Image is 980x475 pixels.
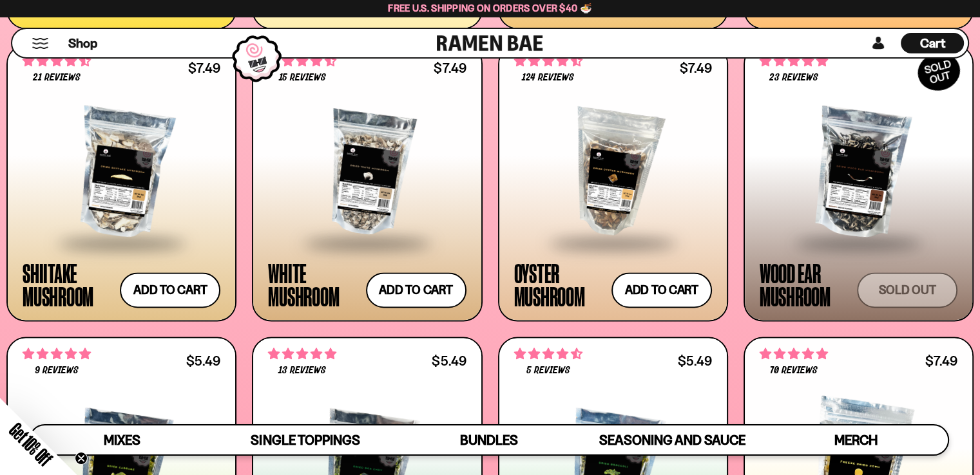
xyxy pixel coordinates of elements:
[279,73,326,83] span: 15 reviews
[764,425,948,454] a: Merch
[23,261,113,308] div: Shiitake Mushroom
[611,272,712,308] button: Add to cart
[214,425,398,454] a: Single Toppings
[268,346,336,362] span: 4.92 stars
[911,46,966,97] div: SOLD OUT
[120,272,220,308] button: Add to cart
[104,432,140,448] span: Mixes
[434,62,466,74] div: $7.49
[678,355,712,367] div: $5.49
[23,346,91,362] span: 4.78 stars
[770,366,818,376] span: 70 reviews
[925,355,957,367] div: $7.49
[68,35,97,52] span: Shop
[32,38,49,49] button: Mobile Menu Trigger
[268,261,359,308] div: White Mushroom
[581,425,764,454] a: Seasoning and Sauce
[6,44,236,321] a: 4.48 stars 21 reviews $7.49 Shiitake Mushroom Add to cart
[514,261,605,308] div: Oyster Mushroom
[366,272,466,308] button: Add to cart
[744,44,974,321] a: SOLDOUT 4.83 stars 23 reviews Wood Ear Mushroom Sold out
[75,452,88,465] button: Close teaser
[35,366,79,376] span: 9 reviews
[460,432,518,448] span: Bundles
[760,261,850,308] div: Wood Ear Mushroom
[599,432,745,448] span: Seasoning and Sauce
[760,346,828,362] span: 4.90 stars
[252,44,482,321] a: 4.53 stars 15 reviews $7.49 White Mushroom Add to cart
[251,432,360,448] span: Single Toppings
[498,44,728,321] a: 4.68 stars 124 reviews $7.49 Oyster Mushroom Add to cart
[901,29,964,57] a: Cart
[6,419,56,469] span: Get 10% Off
[388,2,592,14] span: Free U.S. Shipping on Orders over $40 🍜
[526,366,570,376] span: 5 reviews
[514,346,582,362] span: 4.60 stars
[769,73,818,83] span: 23 reviews
[920,35,945,51] span: Cart
[33,73,81,83] span: 21 reviews
[397,425,581,454] a: Bundles
[834,432,878,448] span: Merch
[186,355,220,367] div: $5.49
[522,73,574,83] span: 124 reviews
[680,62,712,74] div: $7.49
[278,366,326,376] span: 13 reviews
[68,33,97,53] a: Shop
[188,62,220,74] div: $7.49
[30,425,214,454] a: Mixes
[432,355,466,367] div: $5.49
